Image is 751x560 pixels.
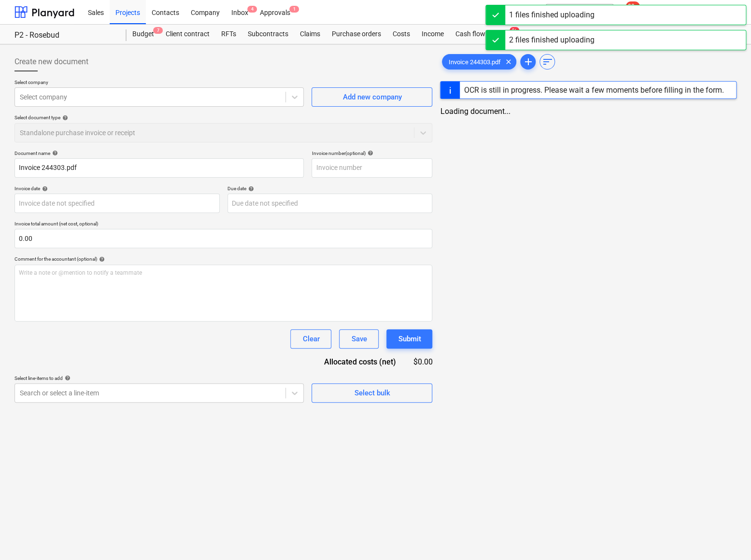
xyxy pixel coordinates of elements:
[14,256,432,262] div: Comment for the accountant (optional)
[541,56,553,68] span: sort
[14,229,432,248] input: Invoice total amount (net cost, optional)
[14,158,304,178] input: Document name
[127,25,160,44] div: Budget
[509,9,595,21] div: 1 files finished uploading
[227,185,433,192] div: Due date
[14,30,115,41] div: P2 - Rosebud
[510,27,519,34] span: 9+
[440,107,737,116] div: Loading document...
[326,25,387,44] a: Purchase orders
[312,158,432,178] input: Invoice number
[50,150,58,156] span: help
[14,114,432,121] div: Select document type
[307,356,411,367] div: Allocated costs (net)
[14,79,304,87] p: Select company
[339,329,379,349] button: Save
[365,150,373,156] span: help
[40,186,48,192] span: help
[398,333,421,345] div: Submit
[312,150,432,156] div: Invoice number (optional)
[294,25,326,44] a: Claims
[215,25,242,44] a: RFTs
[14,194,220,213] input: Invoice date not specified
[14,185,220,192] div: Invoice date
[442,54,516,70] div: Invoice 244303.pdf
[302,333,319,345] div: Clear
[14,150,304,156] div: Document name
[351,333,367,345] div: Save
[247,6,257,13] span: 4
[509,34,595,46] div: 2 files finished uploading
[60,115,68,121] span: help
[242,25,294,44] a: Subcontracts
[312,87,432,107] button: Add new company
[127,25,160,44] a: Budget7
[14,221,432,229] p: Invoice total amount (net cost, optional)
[522,56,534,68] span: add
[450,25,491,44] a: Cash flow
[312,383,432,403] button: Select bulk
[153,27,163,34] span: 7
[160,25,215,44] a: Client contract
[97,256,105,262] span: help
[442,58,506,66] span: Invoice 244303.pdf
[411,356,433,367] div: $0.00
[342,91,401,103] div: Add new company
[246,186,254,192] span: help
[386,329,432,349] button: Submit
[502,56,514,68] span: clear
[290,329,331,349] button: Clear
[14,375,304,381] div: Select line-items to add
[63,375,71,381] span: help
[14,56,88,68] span: Create new document
[387,25,416,44] a: Costs
[354,387,390,399] div: Select bulk
[464,85,723,95] div: OCR is still in progress. Please wait a few moments before filling in the form.
[227,194,433,213] input: Due date not specified
[289,6,299,13] span: 1
[416,25,450,44] a: Income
